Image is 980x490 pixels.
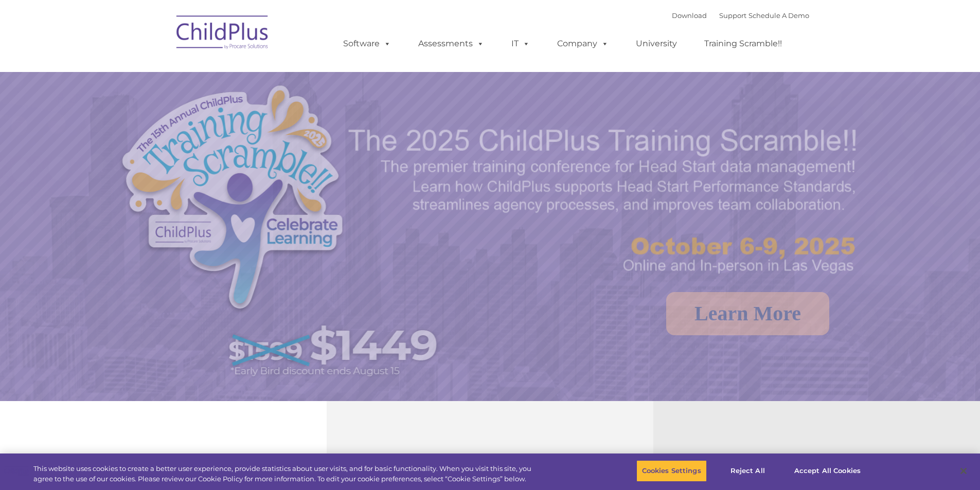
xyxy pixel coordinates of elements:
button: Close [952,460,975,482]
font: | [672,11,809,20]
a: Company [547,33,619,54]
button: Accept All Cookies [789,460,866,482]
div: This website uses cookies to create a better user experience, provide statistics about user visit... [33,464,539,484]
button: Cookies Settings [636,460,707,482]
button: Reject All [716,460,780,482]
a: Schedule A Demo [749,11,809,20]
a: Training Scramble!! [694,33,792,54]
a: Software [333,33,401,54]
a: Learn More [666,292,829,335]
a: University [626,33,687,54]
a: Assessments [408,33,494,54]
a: IT [501,33,540,54]
a: Support [719,11,746,20]
a: Download [672,11,707,20]
img: ChildPlus by Procare Solutions [171,8,274,60]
